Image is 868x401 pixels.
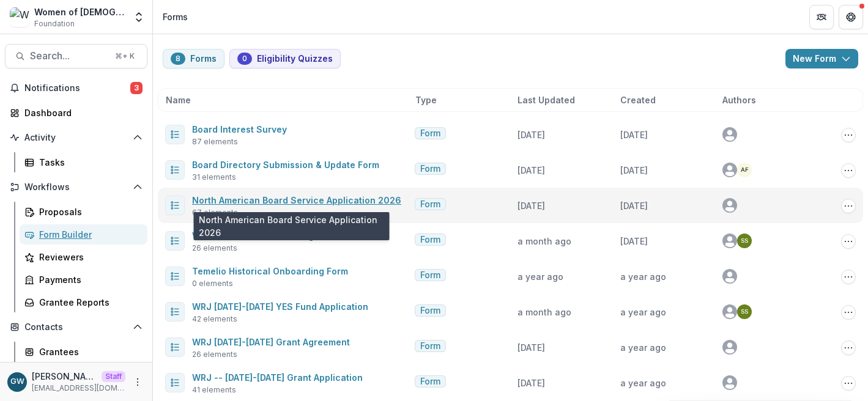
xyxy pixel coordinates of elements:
span: [DATE] [620,165,648,175]
a: North American Board Service Application 2026 [192,195,401,205]
a: WRJ [DATE]-[DATE] Grant Agreement [192,230,350,241]
button: Get Help [839,5,863,29]
span: [DATE] [517,165,545,175]
button: Notifications3 [5,78,147,98]
div: Payments [39,273,138,286]
button: Open Workflows [5,177,147,197]
a: Form Builder [20,224,147,245]
span: 0 [242,54,247,63]
span: Form [420,199,440,210]
div: Reviewers [39,251,138,263]
span: a year ago [620,307,666,317]
span: Type [415,94,437,106]
span: Form [420,128,440,139]
svg: avatar [722,269,737,284]
span: a month ago [517,307,571,317]
a: Board Directory Submission & Update Form [192,160,379,170]
button: Options [841,234,856,249]
a: Proposals [20,202,147,222]
span: Contacts [24,322,128,333]
a: Temelio Historical Onboarding Form [192,266,348,276]
div: Shari Schulner [741,238,748,244]
span: Authors [722,94,756,106]
svg: avatar [722,340,737,355]
span: Last Updated [517,94,575,106]
span: Form [420,270,440,281]
button: Options [841,305,856,320]
span: [DATE] [517,130,545,140]
button: Options [841,376,856,391]
div: Shari Schulner [741,309,748,315]
div: Tasks [39,156,138,169]
span: [DATE] [517,200,545,211]
span: [DATE] [517,378,545,388]
button: Open Contacts [5,317,147,337]
a: Reviewers [20,247,147,267]
span: a year ago [620,378,666,388]
a: Grantees [20,342,147,362]
span: Form [420,341,440,351]
a: WRJ -- [DATE]-[DATE] Grant Application [192,372,363,383]
span: [DATE] [517,342,545,353]
div: Grace Willig [10,378,24,386]
a: WRJ [DATE]-[DATE] YES Fund Application [192,301,368,312]
button: Partners [809,5,834,29]
svg: avatar [722,127,737,142]
div: Women of [DEMOGRAPHIC_DATA] [34,6,125,18]
span: a year ago [620,271,666,282]
button: Eligibility Quizzes [229,49,341,68]
span: [DATE] [620,130,648,140]
span: Search... [30,50,108,62]
span: 41 elements [192,384,236,395]
span: Notifications [24,83,130,94]
a: WRJ [DATE]-[DATE] Grant Agreement [192,337,350,347]
button: Open Activity [5,128,147,147]
button: Options [841,270,856,284]
a: Dashboard [5,103,147,123]
button: Options [841,199,856,213]
button: Options [841,340,856,355]
span: [DATE] [620,200,648,211]
div: ⌘ + K [113,50,137,63]
button: More [130,375,145,389]
div: Amanda Feldman [741,167,749,173]
span: 8 [176,54,180,63]
div: Forms [163,10,188,23]
span: Form [420,235,440,245]
svg: avatar [722,198,737,213]
div: Grantee Reports [39,296,138,309]
button: Forms [163,49,224,68]
span: 67 elements [192,207,238,218]
span: 42 elements [192,314,237,325]
div: Form Builder [39,228,138,241]
span: a year ago [620,342,666,353]
a: Payments [20,270,147,290]
span: Created [620,94,656,106]
button: New Form [785,49,858,68]
p: [EMAIL_ADDRESS][DOMAIN_NAME] [32,383,125,394]
span: 3 [130,82,143,94]
a: Tasks [20,152,147,172]
button: Open entity switcher [130,5,147,29]
span: 31 elements [192,172,236,183]
img: Women of Reform Judaism [10,7,29,27]
button: Options [841,128,856,142]
div: Grantees [39,345,138,358]
button: Options [841,163,856,178]
span: 87 elements [192,136,238,147]
a: Grantee Reports [20,292,147,312]
span: [DATE] [620,236,648,246]
span: Name [166,94,191,106]
nav: breadcrumb [158,8,193,26]
span: 26 elements [192,243,237,254]
span: a month ago [517,236,571,246]
svg: avatar [722,375,737,390]
div: Proposals [39,205,138,218]
span: a year ago [517,271,563,282]
a: Board Interest Survey [192,124,287,134]
span: 26 elements [192,349,237,360]
span: Workflows [24,182,128,193]
span: Activity [24,133,128,143]
span: Foundation [34,18,75,29]
svg: avatar [722,304,737,319]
